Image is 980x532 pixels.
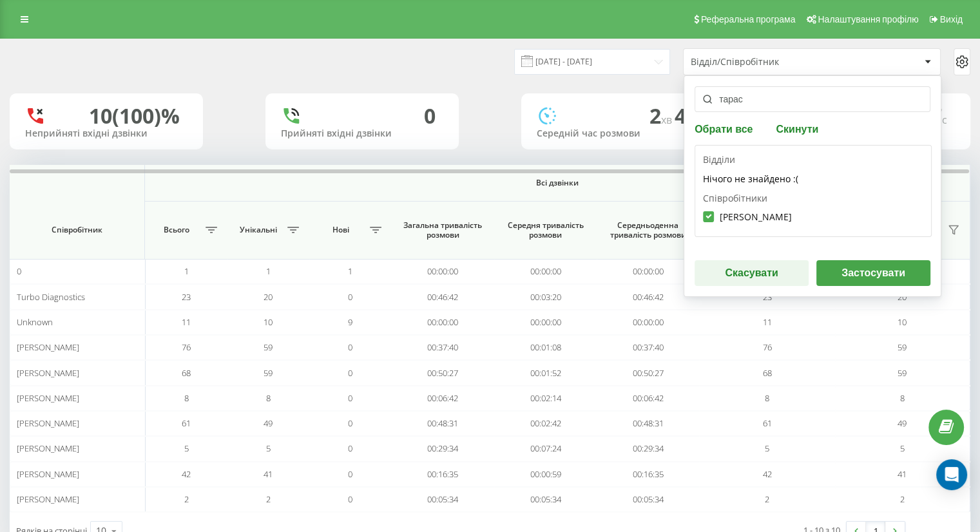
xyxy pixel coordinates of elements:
[392,335,494,360] td: 00:37:40
[900,442,905,454] span: 5
[182,316,191,328] span: 11
[17,291,85,303] span: Turbo Diagnostics
[264,316,273,328] span: 10
[703,153,923,192] div: Відділи
[494,436,597,461] td: 00:07:24
[264,468,273,480] span: 41
[392,360,494,385] td: 00:50:27
[765,442,769,454] span: 5
[234,225,283,235] span: Унікальні
[22,225,131,235] span: Співробітник
[597,487,699,512] td: 00:05:34
[182,291,191,303] span: 23
[89,104,180,128] div: 10 (100)%
[494,462,597,487] td: 00:00:59
[675,102,691,129] span: 4
[182,417,191,429] span: 61
[494,335,597,360] td: 00:01:08
[348,316,352,328] span: 9
[182,468,191,480] span: 42
[900,392,905,404] span: 8
[763,316,772,328] span: 11
[597,436,699,461] td: 00:29:34
[17,417,79,429] span: [PERSON_NAME]
[348,265,352,277] span: 1
[182,341,191,353] span: 76
[184,493,188,505] span: 2
[703,192,923,229] div: Співробітники
[348,468,352,480] span: 0
[597,411,699,436] td: 00:48:31
[348,367,352,379] span: 0
[898,341,907,353] span: 59
[608,220,688,240] span: Середньоденна тривалість розмови
[392,411,494,436] td: 00:48:31
[898,417,907,429] span: 49
[348,291,352,303] span: 0
[765,493,769,505] span: 2
[695,260,809,286] button: Скасувати
[695,122,756,135] button: Обрати все
[424,104,436,128] div: 0
[597,335,699,360] td: 00:37:40
[649,102,675,129] span: 2
[763,417,772,429] span: 61
[266,392,271,404] span: 8
[763,367,772,379] span: 68
[701,14,796,24] span: Реферальна програма
[17,367,79,379] span: [PERSON_NAME]
[494,310,597,335] td: 00:00:00
[264,367,273,379] span: 59
[348,341,352,353] span: 0
[537,128,699,139] div: Середній час розмови
[695,86,930,112] input: Пошук
[597,462,699,487] td: 00:16:35
[942,113,947,127] span: c
[597,310,699,335] td: 00:00:00
[392,386,494,411] td: 00:06:42
[763,468,772,480] span: 42
[316,225,365,235] span: Нові
[17,392,79,404] span: [PERSON_NAME]
[192,178,923,188] span: Всі дзвінки
[264,417,273,429] span: 49
[266,265,271,277] span: 1
[281,128,443,139] div: Прийняті вхідні дзвінки
[17,468,79,480] span: [PERSON_NAME]
[936,459,967,490] div: Open Intercom Messenger
[691,57,845,68] div: Відділ/Співробітник
[348,442,352,454] span: 0
[264,341,273,353] span: 59
[392,436,494,461] td: 00:29:34
[17,316,53,328] span: Unknown
[597,360,699,385] td: 00:50:27
[940,14,963,24] span: Вихід
[266,442,271,454] span: 5
[494,360,597,385] td: 00:01:52
[184,442,188,454] span: 5
[392,310,494,335] td: 00:00:00
[703,166,923,192] div: Нічого не знайдено :(
[494,487,597,512] td: 00:05:34
[17,493,79,505] span: [PERSON_NAME]
[264,291,273,303] span: 20
[25,128,187,139] div: Неприйняті вхідні дзвінки
[898,468,907,480] span: 41
[151,225,201,235] span: Всього
[898,367,907,379] span: 59
[898,316,907,328] span: 10
[392,259,494,284] td: 00:00:00
[763,341,772,353] span: 76
[772,122,822,135] button: Скинути
[597,259,699,284] td: 00:00:00
[348,417,352,429] span: 0
[494,386,597,411] td: 00:02:14
[494,411,597,436] td: 00:02:42
[403,220,483,240] span: Загальна тривалість розмови
[816,260,930,286] button: Застосувати
[348,493,352,505] span: 0
[348,392,352,404] span: 0
[597,284,699,309] td: 00:46:42
[17,442,79,454] span: [PERSON_NAME]
[182,367,191,379] span: 68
